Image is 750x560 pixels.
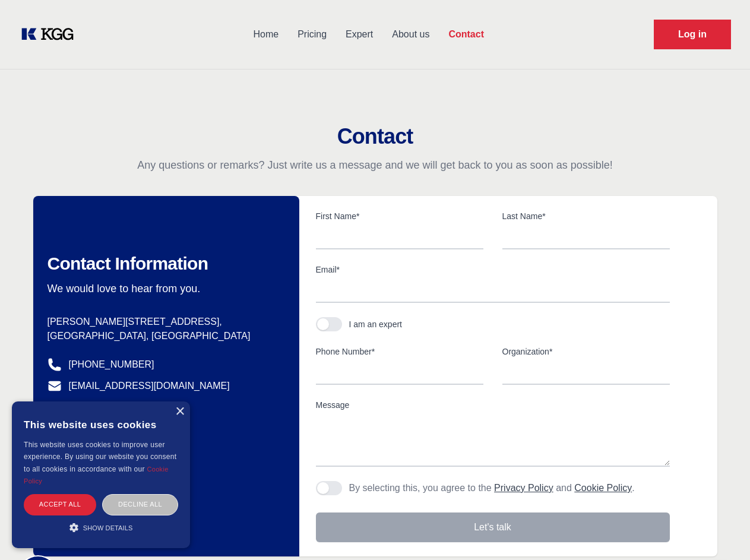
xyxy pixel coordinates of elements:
div: Show details [24,521,178,533]
p: We would love to hear from you. [48,281,280,296]
a: Privacy Policy [494,483,553,493]
h2: Contact [14,125,736,148]
a: @knowledgegategroup [48,400,166,415]
label: Message [316,399,670,411]
a: [PHONE_NUMBER] [69,357,154,372]
a: Cookie Policy [574,483,632,493]
a: KOL Knowledge Platform: Talk to Key External Experts (KEE) [19,25,83,44]
span: This website uses cookies to improve user experience. By using our website you consent to all coo... [24,441,176,473]
label: Organization* [502,346,670,357]
a: Contact [439,19,493,50]
label: Email* [316,264,670,276]
div: Close [175,407,184,416]
label: First Name* [316,210,483,222]
p: By selecting this, you agree to the and . [349,481,635,495]
a: Home [243,19,288,50]
label: Last Name* [502,210,670,222]
a: [EMAIL_ADDRESS][DOMAIN_NAME] [69,379,230,393]
label: Phone Number* [316,346,483,357]
a: Cookie Policy [24,466,169,485]
div: I am an expert [349,318,403,330]
button: Let's talk [316,512,670,542]
a: Request Demo [654,20,731,49]
h2: Contact Information [48,253,280,274]
a: About us [382,19,439,50]
iframe: Chat Widget [691,503,750,560]
p: [GEOGRAPHIC_DATA], [GEOGRAPHIC_DATA] [48,329,280,343]
div: Decline all [102,494,178,515]
a: Expert [336,19,382,50]
div: Accept all [24,494,96,515]
a: Pricing [288,19,336,50]
span: Show details [83,524,133,531]
p: Any questions or remarks? Just write us a message and we will get back to you as soon as possible! [14,158,736,172]
p: [PERSON_NAME][STREET_ADDRESS], [48,315,280,329]
div: This website uses cookies [24,410,178,439]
